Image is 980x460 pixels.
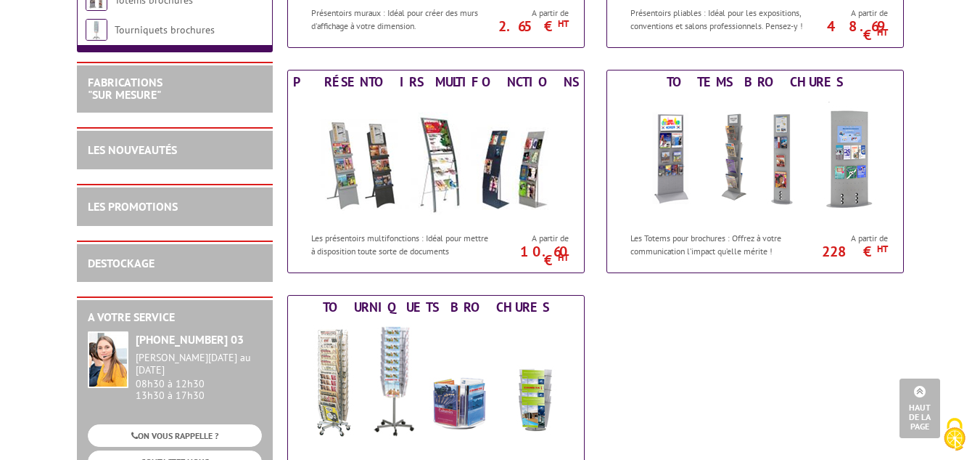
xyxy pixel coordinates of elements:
span: A partir de [495,7,569,19]
p: Présentoirs muraux : Idéal pour créer des murs d'affichage à votre dimension. [311,7,491,31]
div: Tourniquets brochures [292,299,580,315]
p: 48.69 € [807,22,888,39]
img: Totems brochures [621,94,889,225]
div: Totems brochures [611,74,899,90]
a: LES NOUVEAUTÉS [88,142,177,157]
a: FABRICATIONS"Sur Mesure" [88,75,162,102]
p: 2.65 € [487,22,569,31]
div: [PERSON_NAME][DATE] au [DATE] [136,352,262,376]
img: Présentoirs multifonctions [302,94,570,225]
div: 08h30 à 12h30 13h30 à 17h30 [136,352,262,402]
img: Cookies (fenêtre modale) [936,416,973,453]
sup: HT [558,251,569,264]
a: Tourniquets brochures [115,23,215,36]
button: Cookies (fenêtre modale) [929,411,980,460]
div: Présentoirs multifonctions [292,74,580,90]
a: Présentoirs multifonctions Présentoirs multifonctions Les présentoirs multifonctions : Idéal pour... [287,70,585,273]
p: 10.60 € [487,247,569,265]
sup: HT [558,17,569,30]
h2: A votre service [88,311,262,324]
a: Haut de la page [899,379,940,438]
span: A partir de [495,233,569,244]
p: Les présentoirs multifonctions : Idéal pour mettre à disposition toute sorte de documents [311,232,491,257]
span: A partir de [814,7,888,19]
strong: [PHONE_NUMBER] 03 [136,332,244,347]
a: ON VOUS RAPPELLE ? [88,424,262,447]
sup: HT [877,243,888,255]
a: Totems brochures Totems brochures Les Totems pour brochures : Offrez à votre communication l’impa... [606,70,904,273]
p: Présentoirs pliables : Idéal pour les expositions, conventions et salons professionnels. Pensez-y ! [630,7,810,31]
p: 228 € [807,247,888,256]
img: Tourniquets brochures [302,319,570,450]
span: A partir de [814,233,888,244]
a: LES PROMOTIONS [88,199,178,214]
sup: HT [877,26,888,39]
p: Les Totems pour brochures : Offrez à votre communication l’impact qu’elle mérite ! [630,232,810,257]
img: widget-service.jpg [88,331,128,388]
img: Tourniquets brochures [86,19,107,41]
a: DESTOCKAGE [88,256,155,270]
